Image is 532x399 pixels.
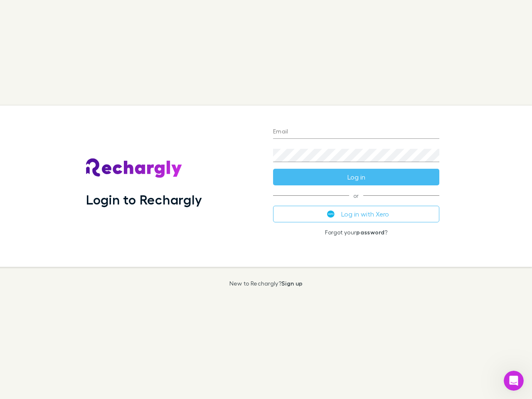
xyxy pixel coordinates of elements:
a: password [356,229,384,236]
button: Log in [273,169,439,185]
h1: Login to Rechargly [86,192,202,207]
iframe: Intercom live chat [504,371,524,391]
button: Log in with Xero [273,206,439,222]
p: New to Rechargly? [229,280,303,287]
img: Xero's logo [327,210,335,218]
span: or [273,195,439,196]
a: Sign up [281,280,303,287]
p: Forgot your ? [273,229,439,236]
img: Rechargly's Logo [86,158,182,178]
